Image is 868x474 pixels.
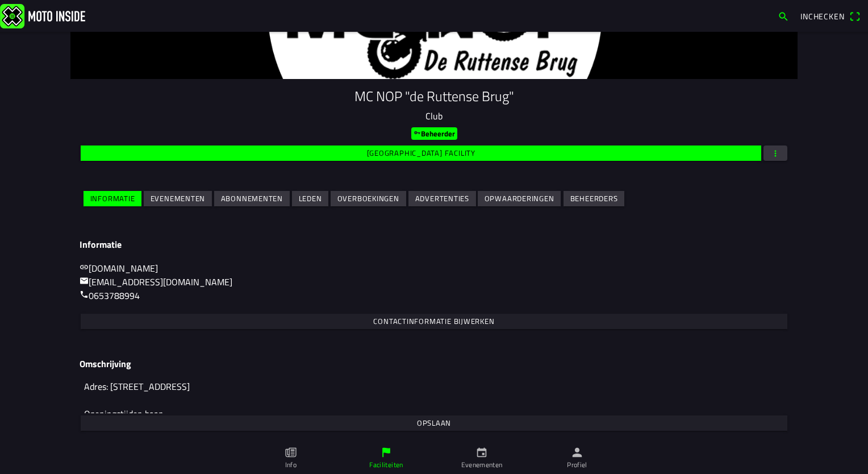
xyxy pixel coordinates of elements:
[800,10,845,22] span: Inchecken
[80,289,140,302] a: call0653788994
[84,191,141,206] ion-button: Informatie
[80,275,232,289] a: mail[EMAIL_ADDRESS][DOMAIN_NAME]
[478,191,561,206] ion-button: Opwaarderingen
[369,460,403,470] ion-label: Faciliteiten
[564,191,624,206] ion-button: Beheerders
[80,239,788,250] h3: Informatie
[411,127,457,140] ion-badge: Beheerder
[331,191,406,206] ion-button: Overboekingen
[81,415,787,431] ion-button: Opslaan
[567,460,587,470] ion-label: Profiel
[408,191,476,206] ion-button: Advertenties
[795,6,866,26] a: Incheckenqr scanner
[214,191,290,206] ion-button: Abonnementen
[80,261,158,275] a: link[DOMAIN_NAME]
[81,314,787,329] ion-button: Contactinformatie bijwerken
[380,446,393,459] ion-icon: flag
[475,446,488,459] ion-icon: calendar
[772,6,795,26] a: search
[144,191,212,206] ion-button: Evenementen
[80,263,89,272] ion-icon: link
[571,446,583,459] ion-icon: person
[80,290,89,299] ion-icon: call
[80,88,788,105] h1: MC NOP "de Ruttense Brug"
[81,145,761,161] ion-button: [GEOGRAPHIC_DATA] facility
[80,359,788,369] h3: Omschrijving
[414,129,421,136] ion-icon: key
[285,460,297,470] ion-label: Info
[285,446,297,459] ion-icon: paper
[292,191,328,206] ion-button: Leden
[461,460,503,470] ion-label: Evenementen
[80,374,788,413] textarea: Adres: [STREET_ADDRESS] Openingstijden baan: Woensdag: 17:00 - 21.00 uur Zaterdag: 13:00 - 17:00 ...
[80,109,788,123] p: Club
[80,276,89,285] ion-icon: mail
